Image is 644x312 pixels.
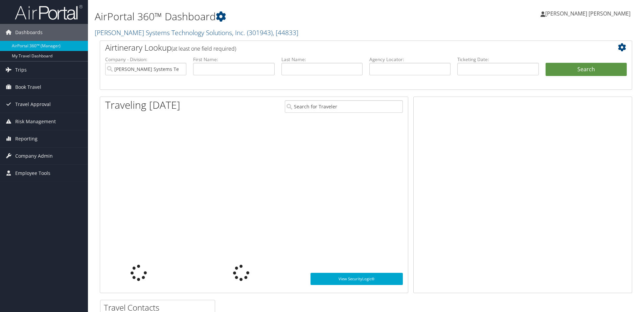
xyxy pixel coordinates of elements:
span: , [ 44833 ] [273,28,298,37]
span: (at least one field required) [171,45,236,52]
span: Dashboards [15,24,43,41]
span: Risk Management [15,113,56,130]
a: View SecurityLogic® [310,273,403,285]
a: [PERSON_NAME] [PERSON_NAME] [540,3,637,24]
label: Last Name: [281,56,363,63]
label: Agency Locator: [369,56,451,63]
label: Company - Division: [105,56,186,63]
span: Employee Tools [15,165,50,182]
input: Search for Traveler [285,100,403,113]
h1: Traveling [DATE] [105,98,180,112]
img: airportal-logo.png [15,4,83,20]
span: Book Travel [15,79,41,96]
h2: Airtinerary Lookup [105,42,582,53]
span: Travel Approval [15,96,51,113]
span: [PERSON_NAME] [PERSON_NAME] [545,10,630,17]
span: ( 301943 ) [247,28,273,37]
button: Search [546,63,627,76]
label: Ticketing Date: [457,56,538,63]
span: Reporting [15,130,38,147]
span: Company Admin [15,148,53,164]
h1: AirPortal 360™ Dashboard [95,9,456,24]
label: First Name: [193,56,274,63]
span: Trips [15,61,27,78]
a: [PERSON_NAME] Systems Technology Solutions, Inc. [95,28,298,37]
